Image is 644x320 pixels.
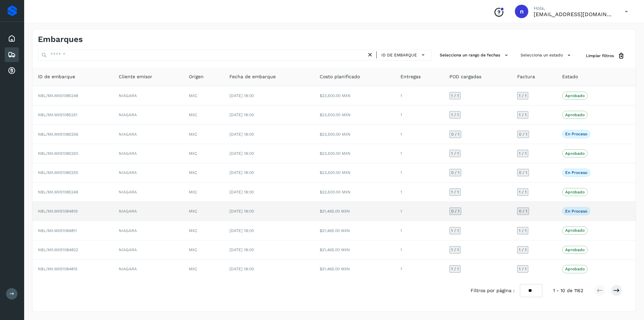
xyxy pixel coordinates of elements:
span: [DATE] 18:00 [229,170,254,175]
td: 1 [395,260,444,278]
span: NBL/MX.MX51084811 [38,228,77,233]
td: 1 [395,105,444,125]
span: 1 / 1 [519,151,527,155]
td: MXC [183,202,224,221]
td: 1 [395,221,444,240]
span: NBL/MX.MX51084819 [38,209,77,214]
span: Filtros por página : [471,287,515,294]
td: NIAGARA [113,183,183,202]
p: En proceso [565,170,587,175]
span: 1 / 1 [451,151,459,155]
span: 1 / 1 [451,267,459,271]
span: [DATE] 18:00 [229,190,254,194]
span: ID de embarque [381,52,417,58]
span: Factura [517,73,535,80]
span: 1 / 1 [519,190,527,194]
span: Origen [189,73,204,80]
p: Aprobado [565,151,585,156]
span: [DATE] 18:00 [229,112,254,117]
p: Aprobado [565,93,585,98]
td: 1 [395,125,444,144]
span: 1 - 10 de 1162 [553,287,583,294]
td: NIAGARA [113,163,183,182]
span: [DATE] 18:00 [229,132,254,137]
p: Aprobado [565,267,585,271]
td: $23,500.00 MXN [314,125,395,144]
td: $21,465.00 MXN [314,221,395,240]
span: [DATE] 18:00 [229,93,254,98]
td: $21,465.00 MXN [314,260,395,278]
button: Selecciona un rango de fechas [437,50,513,61]
td: NIAGARA [113,240,183,260]
td: $21,465.00 MXN [314,240,395,260]
span: 1 / 1 [519,113,527,117]
td: NIAGARA [113,144,183,163]
span: 1 / 1 [519,229,527,233]
td: 1 [395,144,444,163]
span: [DATE] 18:00 [229,228,254,233]
td: 1 [395,86,444,105]
td: $23,500.00 MXN [314,86,395,105]
td: 1 [395,183,444,202]
span: NBL/MX.MX51085251 [38,112,77,117]
span: 1 / 1 [451,248,459,252]
span: [DATE] 18:00 [229,151,254,156]
td: $23,500.00 MXN [314,105,395,125]
span: 0 / 1 [451,209,460,213]
span: 1 / 1 [519,267,527,271]
span: 0 / 1 [519,171,527,175]
span: 1 / 1 [451,229,459,233]
span: [DATE] 18:00 [229,267,254,271]
span: NBL/MX.MX51085248 [38,93,78,98]
div: Cuentas por cobrar [5,63,19,78]
span: Estado [562,73,578,80]
td: MXC [183,105,224,125]
span: 0 / 1 [519,209,527,213]
td: MXC [183,240,224,260]
span: Entregas [400,73,421,80]
span: 1 / 1 [519,94,527,98]
td: $23,500.00 MXN [314,144,395,163]
td: NIAGARA [113,260,183,278]
td: NIAGARA [113,202,183,221]
p: En proceso [565,132,587,136]
td: MXC [183,260,224,278]
td: MXC [183,221,224,240]
td: MXC [183,163,224,182]
div: Inicio [5,31,19,46]
button: Limpiar filtros [581,50,630,62]
td: 1 [395,202,444,221]
span: NBL/MX.MX51085250 [38,151,78,156]
span: 0 / 1 [451,132,460,136]
td: 1 [395,240,444,260]
td: MXC [183,86,224,105]
span: 1 / 1 [519,248,527,252]
span: NBL/MX.MX51084822 [38,247,78,252]
td: $23,500.00 MXN [314,183,395,202]
p: Hola, [534,5,614,11]
td: $21,465.00 MXN [314,202,395,221]
td: MXC [183,144,224,163]
span: 0 / 1 [519,132,527,136]
span: Costo planificado [320,73,360,80]
p: Aprobado [565,190,585,194]
span: 1 / 1 [451,113,459,117]
button: Selecciona un estado [518,50,575,61]
div: Embarques [5,47,19,62]
td: $23,500.00 MXN [314,163,395,182]
span: 1 / 1 [451,190,459,194]
span: [DATE] 18:00 [229,209,254,214]
button: ID de embarque [379,50,429,60]
span: POD cargadas [449,73,481,80]
p: Aprobado [565,228,585,233]
span: Fecha de embarque [229,73,276,80]
span: NBL/MX.MX51084815 [38,267,77,271]
span: 1 / 1 [451,94,459,98]
td: NIAGARA [113,105,183,125]
span: NBL/MX.MX51085249 [38,190,78,194]
td: MXC [183,183,224,202]
span: ID de embarque [38,73,75,80]
span: 0 / 1 [451,171,460,175]
td: 1 [395,163,444,182]
p: Aprobado [565,247,585,252]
